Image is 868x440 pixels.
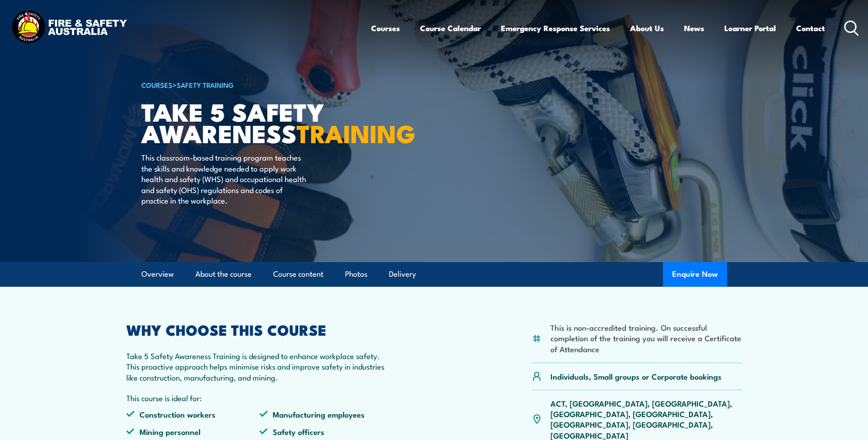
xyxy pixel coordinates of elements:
[126,409,260,419] li: Construction workers
[684,16,704,40] a: News
[724,16,776,40] a: Learner Portal
[126,350,394,382] p: Take 5 Safety Awareness Training is designed to enhance workplace safety. This proactive approach...
[501,16,610,40] a: Emergency Response Services
[550,371,722,381] p: Individuals, Small groups or Corporate bookings
[141,80,173,90] a: COURSES
[345,262,367,286] a: Photos
[259,426,393,437] li: Safety officers
[259,409,393,419] li: Manufacturing employees
[126,426,260,437] li: Mining personnel
[663,262,727,287] button: Enquire Now
[141,101,367,143] h1: Take 5 Safety Awareness
[389,262,416,286] a: Delivery
[177,80,234,90] a: Safety Training
[273,262,323,286] a: Course content
[550,322,742,354] li: This is non-accredited training. On successful completion of the training you will receive a Cert...
[126,323,394,336] h2: WHY CHOOSE THIS COURSE
[371,16,400,40] a: Courses
[630,16,664,40] a: About Us
[141,262,174,286] a: Overview
[796,16,825,40] a: Contact
[126,392,394,403] p: This course is ideal for:
[420,16,481,40] a: Course Calendar
[195,262,252,286] a: About the course
[141,79,367,90] h6: >
[141,152,308,205] p: This classroom-based training program teaches the skills and knowledge needed to apply work healt...
[297,113,415,151] strong: TRAINING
